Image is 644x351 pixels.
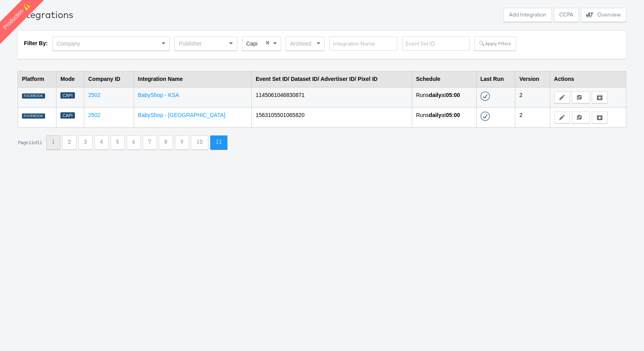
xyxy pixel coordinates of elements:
[111,135,125,150] button: 5
[251,107,412,127] td: 1563105501065820
[60,92,75,99] div: Capi
[581,8,626,22] button: Overview
[62,135,76,150] button: 2
[515,71,550,87] th: Version
[159,135,173,150] button: 8
[251,87,412,107] td: 1145061046830871
[515,107,550,127] td: 2
[95,135,109,150] button: 4
[515,87,550,107] td: 2
[429,112,441,118] strong: daily
[412,71,476,87] th: Schedule
[18,140,42,145] div: Page 11 of 11
[84,71,134,87] th: Company ID
[266,39,270,46] span: ×
[127,135,141,150] button: 6
[476,71,515,87] th: Last Run
[286,37,324,50] div: Archived
[60,112,75,119] div: Capi
[581,8,626,24] a: Overview
[210,135,227,150] button: 11
[429,92,441,98] strong: daily
[554,8,579,22] button: CCPA
[18,71,56,87] th: Platform
[504,8,552,24] a: Add Integration
[246,40,258,47] span: Capi
[56,71,84,87] th: Mode
[175,135,189,150] button: 9
[138,112,226,118] a: BabyShop - [GEOGRAPHIC_DATA]
[138,92,179,98] a: BabyShop - KSA
[264,37,271,50] span: Clear value
[78,135,93,150] button: 3
[175,37,237,50] div: Publisher
[18,8,73,21] div: Integrations
[550,71,626,87] th: Actions
[22,93,45,99] div: FACEBOOK
[474,37,516,51] button: Apply Filters
[554,8,579,24] a: CCPA
[251,71,412,87] th: Event Set ID/ Dataset ID/ Advertiser ID/ Pixel ID
[53,37,169,50] div: Company
[412,87,476,107] td: Runs at
[46,135,60,150] button: 1
[88,92,100,98] a: 2502
[24,40,48,46] strong: Filter By:
[446,92,460,98] strong: 05:00
[402,37,470,51] input: Event Set ID
[412,107,476,127] td: Runs at
[22,113,45,119] div: FACEBOOK
[88,112,100,118] a: 2502
[191,135,208,150] button: 10
[446,112,460,118] strong: 05:00
[143,135,157,150] button: 7
[504,8,552,22] button: Add Integration
[329,37,397,51] input: Integration Name
[134,71,251,87] th: Integration Name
